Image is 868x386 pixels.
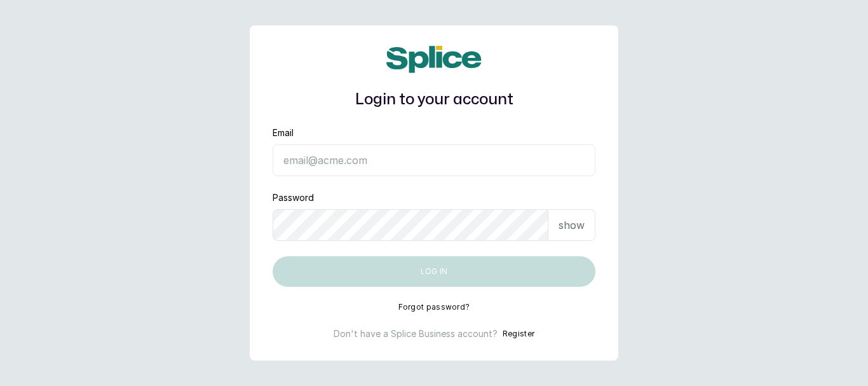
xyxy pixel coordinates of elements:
[273,88,595,111] h1: Login to your account
[503,327,534,340] button: Register
[559,217,585,233] p: show
[398,302,470,312] button: Forgot password?
[334,327,498,340] p: Don't have a Splice Business account?
[273,127,294,139] label: Email
[273,191,314,204] label: Password
[273,256,595,287] button: Log in
[273,144,595,176] input: email@acme.com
